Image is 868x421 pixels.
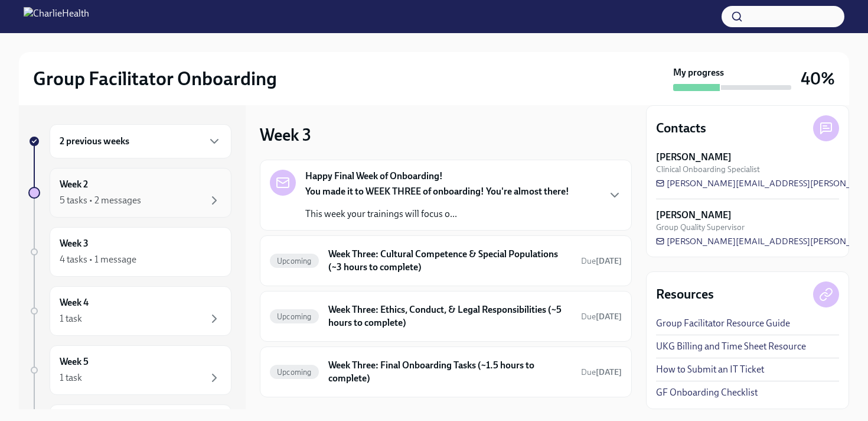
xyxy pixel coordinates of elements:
[60,355,89,368] h6: Week 5
[581,255,622,267] span: September 29th, 2025 10:00
[270,357,622,387] a: UpcomingWeek Three: Final Onboarding Tasks (~1.5 hours to complete)Due[DATE]
[656,209,732,222] strong: [PERSON_NAME]
[50,124,231,158] div: 2 previous weeks
[581,311,622,322] span: September 29th, 2025 10:00
[656,386,758,399] a: GF Onboarding Checklist
[270,312,319,321] span: Upcoming
[656,151,732,164] strong: [PERSON_NAME]
[581,367,622,378] span: September 27th, 2025 10:00
[60,371,82,384] div: 1 task
[328,359,572,385] h6: Week Three: Final Onboarding Tasks (~1.5 hours to complete)
[656,119,706,137] h4: Contacts
[656,340,806,353] a: UKG Billing and Time Sheet Resource
[673,66,724,79] strong: My progress
[260,124,311,145] h3: Week 3
[28,286,231,336] a: Week 41 task
[28,227,231,277] a: Week 34 tasks • 1 message
[305,208,569,221] p: This week your trainings will focus o...
[28,345,231,395] a: Week 51 task
[270,368,319,377] span: Upcoming
[656,317,790,330] a: Group Facilitator Resource Guide
[596,312,622,322] strong: [DATE]
[270,301,622,332] a: UpcomingWeek Three: Ethics, Conduct, & Legal Responsibilities (~5 hours to complete)Due[DATE]
[656,164,760,175] span: Clinical Onboarding Specialist
[305,186,569,197] strong: You made it to WEEK THREE of onboarding! You're almost there!
[596,367,622,377] strong: [DATE]
[656,222,745,233] span: Group Quality Supervisor
[581,256,622,266] span: Due
[305,170,443,183] strong: Happy Final Week of Onboarding!
[270,245,622,276] a: UpcomingWeek Three: Cultural Competence & Special Populations (~3 hours to complete)Due[DATE]
[60,253,136,266] div: 4 tasks • 1 message
[270,257,319,265] span: Upcoming
[60,194,141,207] div: 5 tasks • 2 messages
[24,7,89,26] img: CharlieHealth
[328,303,572,329] h6: Week Three: Ethics, Conduct, & Legal Responsibilities (~5 hours to complete)
[33,67,277,90] h2: Group Facilitator Onboarding
[60,135,129,148] h6: 2 previous weeks
[596,256,622,266] strong: [DATE]
[60,178,88,191] h6: Week 2
[28,168,231,218] a: Week 25 tasks • 2 messages
[60,237,89,250] h6: Week 3
[656,286,714,303] h4: Resources
[581,312,622,322] span: Due
[801,68,835,89] h3: 40%
[60,312,82,325] div: 1 task
[581,367,622,377] span: Due
[656,363,764,376] a: How to Submit an IT Ticket
[60,296,89,309] h6: Week 4
[328,248,572,274] h6: Week Three: Cultural Competence & Special Populations (~3 hours to complete)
